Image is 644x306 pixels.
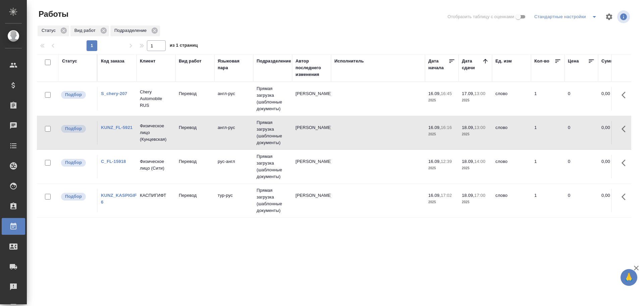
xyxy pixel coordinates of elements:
[617,10,631,23] span: Посмотреть информацию
[253,82,292,116] td: Прямая загрузка (шаблонные документы)
[140,89,172,109] p: Chery Automobile RUS
[101,193,141,205] a: KUNZ_KASPIGIFT-6
[441,125,452,130] p: 16:16
[170,41,198,51] span: из 1 страниц
[257,58,291,64] div: Подразделение
[441,91,452,96] p: 16:45
[474,159,485,164] p: 14:00
[621,269,637,286] button: 🙏
[462,159,474,164] p: 18.09,
[65,159,82,166] p: Подбор
[474,193,485,198] p: 17:00
[531,189,565,212] td: 1
[292,155,331,178] td: [PERSON_NAME]
[462,193,474,198] p: 18.09,
[140,192,172,199] p: КАСПИГИФТ
[140,158,172,172] p: Физическое лицо (Сити)
[441,159,452,164] p: 12:39
[623,270,635,285] span: 🙏
[618,121,634,137] button: Здесь прячутся важные кнопки
[565,121,598,144] td: 0
[218,58,250,71] div: Языковая пара
[428,125,441,130] p: 16.09,
[601,58,616,64] div: Сумма
[618,155,634,171] button: Здесь прячутся важные кнопки
[462,97,489,104] p: 2025
[428,199,455,206] p: 2025
[598,87,632,111] td: 0,00 ₽
[253,150,292,183] td: Прямая загрузка (шаблонные документы)
[492,189,531,212] td: слово
[428,131,455,138] p: 2025
[428,193,441,198] p: 16.09,
[140,58,155,64] div: Клиент
[474,125,485,130] p: 13:00
[462,125,474,130] p: 18.09,
[598,155,632,178] td: 0,00 ₽
[60,124,94,133] div: Можно подбирать исполнителей
[618,87,634,103] button: Здесь прячутся важные кнопки
[110,26,160,36] div: Подразделение
[462,199,489,206] p: 2025
[214,189,253,212] td: тур-рус
[101,125,132,130] a: KUNZ_FL-5921
[62,58,77,64] div: Статус
[531,121,565,144] td: 1
[296,58,328,78] div: Автор последнего изменения
[598,121,632,144] td: 0,00 ₽
[179,124,211,131] p: Перевод
[462,165,489,172] p: 2025
[598,189,632,212] td: 0,00 ₽
[618,189,634,205] button: Здесь прячутся важные кнопки
[492,121,531,144] td: слово
[428,58,448,71] div: Дата начала
[74,27,98,34] p: Вид работ
[60,192,94,201] div: Можно подбирать исполнителей
[292,87,331,111] td: [PERSON_NAME]
[179,58,202,64] div: Вид работ
[533,11,601,22] div: split button
[292,189,331,212] td: [PERSON_NAME]
[447,13,514,20] span: Отобразить таблицу с оценками
[462,58,482,71] div: Дата сдачи
[568,58,579,64] div: Цена
[474,91,485,96] p: 13:00
[462,131,489,138] p: 2025
[531,155,565,178] td: 1
[565,87,598,111] td: 0
[60,158,94,167] div: Можно подбирать исполнителей
[428,97,455,104] p: 2025
[70,26,109,36] div: Вид работ
[179,192,211,199] p: Перевод
[65,125,82,132] p: Подбор
[214,121,253,144] td: англ-рус
[179,158,211,165] p: Перевод
[101,91,127,96] a: S_chery-207
[101,159,126,164] a: C_FL-15918
[565,155,598,178] td: 0
[428,165,455,172] p: 2025
[65,193,82,200] p: Подбор
[492,155,531,178] td: слово
[534,58,549,64] div: Кол-во
[37,9,68,19] span: Работы
[179,90,211,97] p: Перевод
[253,116,292,149] td: Прямая загрузка (шаблонные документы)
[214,155,253,178] td: рус-англ
[38,26,69,36] div: Статус
[114,27,149,34] p: Подразделение
[428,159,441,164] p: 16.09,
[492,87,531,111] td: слово
[42,27,58,34] p: Статус
[140,123,172,143] p: Физическое лицо (Кунцевская)
[214,87,253,111] td: англ-рус
[334,58,364,64] div: Исполнитель
[565,189,598,212] td: 0
[462,91,474,96] p: 17.09,
[253,184,292,217] td: Прямая загрузка (шаблонные документы)
[495,58,512,64] div: Ед. изм
[601,9,617,25] span: Настроить таблицу
[441,193,452,198] p: 17:02
[531,87,565,111] td: 1
[65,91,82,98] p: Подбор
